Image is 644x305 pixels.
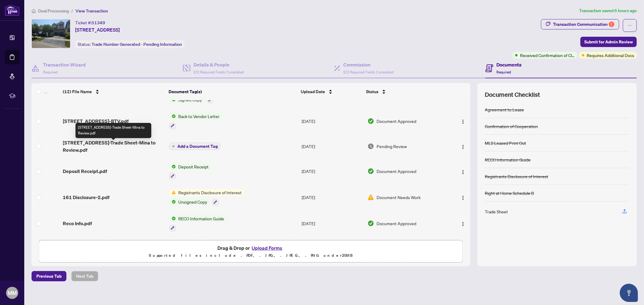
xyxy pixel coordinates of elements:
button: Next Tab [71,271,98,281]
img: Document Status [367,194,374,201]
button: Logo [458,166,468,176]
td: [DATE] [299,108,365,134]
th: Status [364,83,445,100]
img: Logo [461,119,465,124]
button: Transaction Communication2 [541,19,619,29]
span: Required [496,70,511,74]
img: Document Status [367,118,374,124]
span: 2/2 Required Fields Completed [193,70,244,74]
span: 51349 [92,20,105,25]
div: Confirmation of Cooperation [485,123,538,130]
td: [DATE] [299,184,365,210]
th: (12) File Name [60,83,166,100]
span: (12) File Name [63,88,92,95]
button: Status IconBack to Vendor Letter [169,113,222,129]
div: 2 [609,22,614,27]
p: Supported files include .PDF, .JPG, .JPEG, .PNG under 25 MB [43,252,459,259]
span: Status [366,88,378,95]
span: Document Checklist [485,90,540,99]
button: Upload Forms [250,244,284,252]
button: Open asap [620,284,638,302]
span: Add a Document Tag [177,144,218,148]
img: Logo [461,222,465,226]
img: Document Status [367,220,374,227]
div: Ticket #: [75,19,105,26]
div: Trade Sheet [485,208,508,215]
span: [STREET_ADDRESS]-BTV.pdf [63,117,129,125]
button: Submit for Admin Review [580,37,637,47]
img: Logo [461,195,465,200]
span: home [32,9,36,13]
span: Document Approved [377,168,416,175]
img: Status Icon [169,189,176,196]
span: Registrants Disclosure of Interest [176,189,244,196]
button: Add a Document Tag [169,142,220,150]
h4: Transaction Wizard [43,61,86,68]
span: Unsigned Copy [176,198,210,205]
span: Deposit Receipt.pdf [63,168,107,175]
td: [DATE] [299,134,365,158]
span: 161 Disclosure-2.pdf [63,194,110,201]
img: Document Status [367,168,374,175]
button: Status IconDeposit Receipt [169,163,211,180]
img: Status Icon [169,113,176,120]
div: Right at Home Schedule B [485,190,534,196]
button: Logo [458,141,468,151]
span: Received Confirmation of Closing [520,52,575,59]
span: Pending Review [377,143,407,150]
span: 2/2 Required Fields Completed [343,70,394,74]
th: Upload Date [298,83,364,100]
button: Previous Tab [32,271,66,281]
div: Registrants Disclosure of Interest [485,173,548,180]
span: [STREET_ADDRESS]-Trade Sheet-Mina to Review.pdf [63,139,164,154]
td: [DATE] [299,210,365,236]
span: Document Needs Work [377,194,421,201]
span: Drag & Drop orUpload FormsSupported files include .PDF, .JPG, .JPEG, .PNG under25MB [39,240,463,263]
h4: Documents [496,61,522,68]
span: RECO Information Guide [176,215,226,222]
td: [DATE] [299,236,365,263]
img: Logo [461,144,465,149]
span: Previous Tab [36,271,62,281]
button: Add a Document Tag [169,143,220,150]
span: [STREET_ADDRESS] [75,26,120,33]
article: Transaction saved 6 hours ago [579,7,637,14]
div: Transaction Communication [553,19,614,29]
span: Submit for Admin Review [584,37,633,47]
img: IMG-W12332947_1.jpg [32,19,70,48]
button: Status IconRegistrants Disclosure of InterestStatus IconUnsigned Copy [169,189,244,205]
h4: Commission [343,61,394,68]
td: [DATE] [299,158,365,185]
span: Trade Number Generated - Pending Information [92,42,182,47]
li: / [71,7,73,14]
button: Logo [458,192,468,202]
span: MM [8,289,17,297]
div: [STREET_ADDRESS]-Trade Sheet-Mina to Review.pdf [75,123,151,138]
span: Drag & Drop or [217,244,284,252]
span: plus [172,145,175,148]
button: Logo [458,116,468,126]
img: Logo [461,170,465,175]
div: RECO Information Guide [485,156,531,163]
span: Document Approved [377,220,416,227]
span: Deposit Receipt [176,163,211,170]
div: MLS Leased Print Out [485,140,526,146]
th: Document Tag(s) [166,83,298,100]
span: View Transaction [75,8,108,14]
img: Status Icon [169,215,176,222]
button: Status IconRECO Information Guide [169,215,226,232]
span: Deal Processing [38,8,69,14]
span: Reco Info.pdf [63,220,92,227]
span: Back to Vendor Letter [176,113,222,120]
h4: Details & People [193,61,244,68]
img: logo [5,5,19,16]
img: Status Icon [169,163,176,170]
div: Agreement to Lease [485,106,524,113]
span: Required [43,70,58,74]
img: Document Status [367,143,374,150]
div: Status: [75,40,184,48]
span: Document Approved [377,118,416,124]
span: Upload Date [301,88,325,95]
span: ellipsis [628,23,632,28]
span: Requires Additional Docs [587,52,634,59]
